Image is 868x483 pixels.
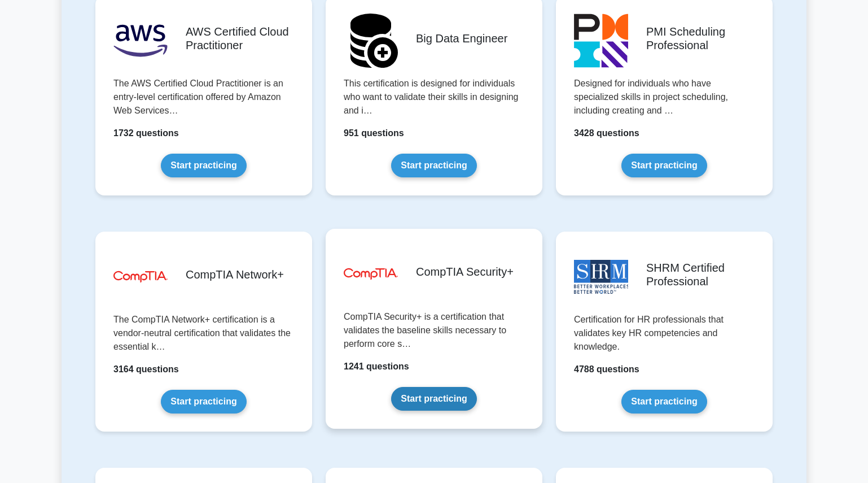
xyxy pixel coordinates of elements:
[391,154,476,177] a: Start practicing
[161,390,246,414] a: Start practicing
[621,390,707,414] a: Start practicing
[621,154,707,177] a: Start practicing
[161,154,246,177] a: Start practicing
[391,387,476,411] a: Start practicing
